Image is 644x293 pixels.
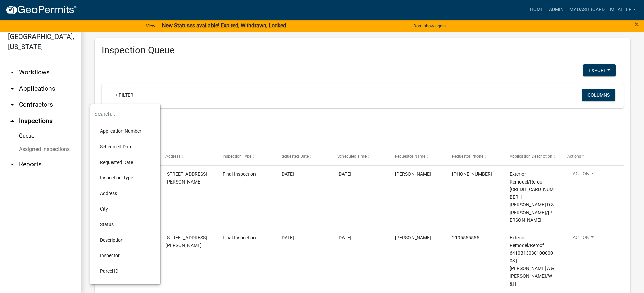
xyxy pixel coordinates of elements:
[337,154,367,159] span: Scheduled Time
[560,149,618,165] datatable-header-cell: Actions
[337,170,382,178] div: [DATE]
[280,171,294,177] span: 10/15/2021
[446,149,503,165] datatable-header-cell: Requestor Phone
[94,186,156,201] li: Address
[280,235,294,240] span: 02/16/2022
[94,170,156,186] li: Inspection Type
[102,114,535,127] input: Search for inspections
[331,149,388,165] datatable-header-cell: Scheduled Time
[159,149,217,165] datatable-header-cell: Address
[8,117,16,125] i: arrow_drop_up
[410,20,448,31] button: Don't show again
[94,248,156,263] li: Inspector
[94,263,156,279] li: Parcel ID
[510,154,552,159] span: Application Description
[102,45,624,56] h3: Inspection Queue
[143,20,158,31] a: View
[216,149,274,165] datatable-header-cell: Inspection Type
[94,107,156,121] input: Search...
[527,3,546,16] a: Home
[223,235,256,240] span: Final Inspection
[165,171,207,185] span: 1443 N VEDEN RD
[503,149,561,165] datatable-header-cell: Application Description
[274,149,331,165] datatable-header-cell: Requested Date
[223,154,251,159] span: Inspection Type
[8,68,16,76] i: arrow_drop_down
[337,234,382,242] div: [DATE]
[452,171,492,177] span: 219-555-5555
[223,171,256,177] span: Final Inspection
[582,89,615,101] button: Columns
[635,20,639,28] button: Close
[607,3,639,16] a: mhaller
[165,235,207,248] span: 1408 MEADOW GLEN DR
[94,139,156,154] li: Scheduled Date
[388,149,446,165] datatable-header-cell: Requestor Name
[8,101,16,109] i: arrow_drop_down
[110,89,139,101] a: + Filter
[280,154,309,159] span: Requested Date
[94,201,156,217] li: City
[567,234,599,244] button: Action
[510,171,554,223] span: Exterior Remodel/Reroof | 640420301002000021 | Atrosh Ciszewski Dianna D & Ciszewski Garrett/W&H
[510,235,554,287] span: Exterior Remodel/Reroof | 641031303010000003 | Klemp Cynthia A & Ryon S/W&H
[567,170,599,180] button: Action
[162,22,286,29] strong: New Statuses available! Expired, Withdrawn, Locked
[395,235,431,240] span: Tami
[635,20,639,29] span: ×
[94,232,156,248] li: Description
[395,154,425,159] span: Requestor Name
[583,64,616,76] button: Export
[452,235,479,240] span: 2195555555
[165,154,180,159] span: Address
[546,3,567,16] a: Admin
[395,171,431,177] span: Tami
[567,3,607,16] a: My Dashboard
[8,84,16,93] i: arrow_drop_down
[8,160,16,168] i: arrow_drop_down
[567,154,581,159] span: Actions
[94,123,156,139] li: Application Number
[452,154,483,159] span: Requestor Phone
[94,217,156,232] li: Status
[94,154,156,170] li: Requested Date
